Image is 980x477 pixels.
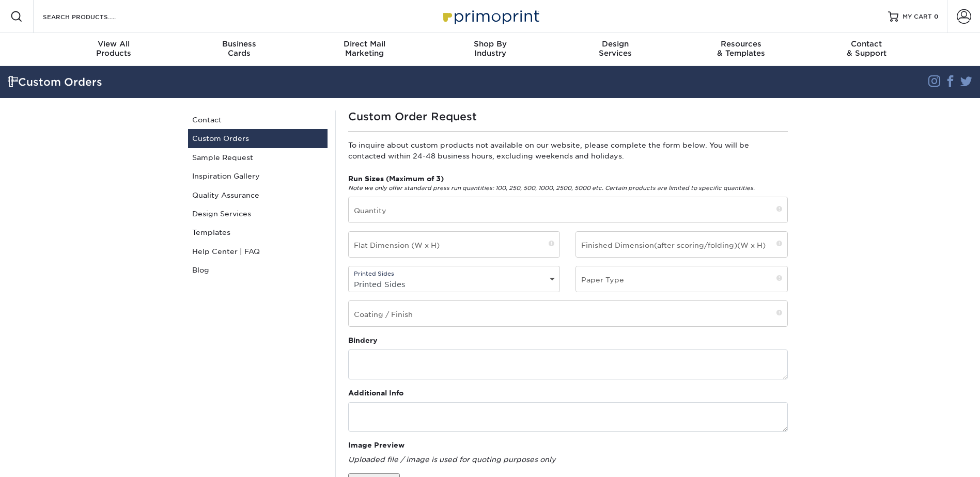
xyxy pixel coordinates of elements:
[427,39,553,49] span: Shop By
[302,39,427,49] span: Direct Mail
[176,39,302,49] span: Business
[188,110,328,129] a: Contact
[427,33,553,66] a: Shop ByIndustry
[348,441,405,449] strong: Image Preview
[553,39,678,58] div: Services
[348,174,444,183] strong: Run Sizes (Maximum of 3)
[553,39,678,49] span: Design
[678,39,804,58] div: & Templates
[188,186,328,204] a: Quality Assurance
[678,39,804,49] span: Resources
[348,455,555,464] em: Uploaded file / image is used for quoting purposes only
[348,389,403,397] strong: Additional Info
[51,39,177,49] span: View All
[188,167,328,185] a: Inspiration Gallery
[302,33,427,66] a: Direct MailMarketing
[51,33,177,66] a: View AllProducts
[302,39,427,58] div: Marketing
[903,12,932,21] span: MY CART
[804,33,929,66] a: Contact& Support
[188,242,328,261] a: Help Center | FAQ
[188,148,328,167] a: Sample Request
[553,33,678,66] a: DesignServices
[348,140,788,161] p: To inquire about custom products not available on our website, please complete the form below. Yo...
[678,33,804,66] a: Resources& Templates
[934,13,939,20] span: 0
[439,5,542,27] img: Primoprint
[51,39,177,58] div: Products
[348,185,755,192] em: Note we only offer standard press run quantities: 100, 250, 500, 1000, 2500, 5000 etc. Certain pr...
[188,223,328,242] a: Templates
[348,110,788,123] h1: Custom Order Request
[427,39,553,58] div: Industry
[42,10,143,23] input: SEARCH PRODUCTS.....
[176,33,302,66] a: BusinessCards
[804,39,929,49] span: Contact
[188,129,328,148] a: Custom Orders
[188,204,328,223] a: Design Services
[804,39,929,58] div: & Support
[176,39,302,58] div: Cards
[188,261,328,279] a: Blog
[348,336,378,344] strong: Bindery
